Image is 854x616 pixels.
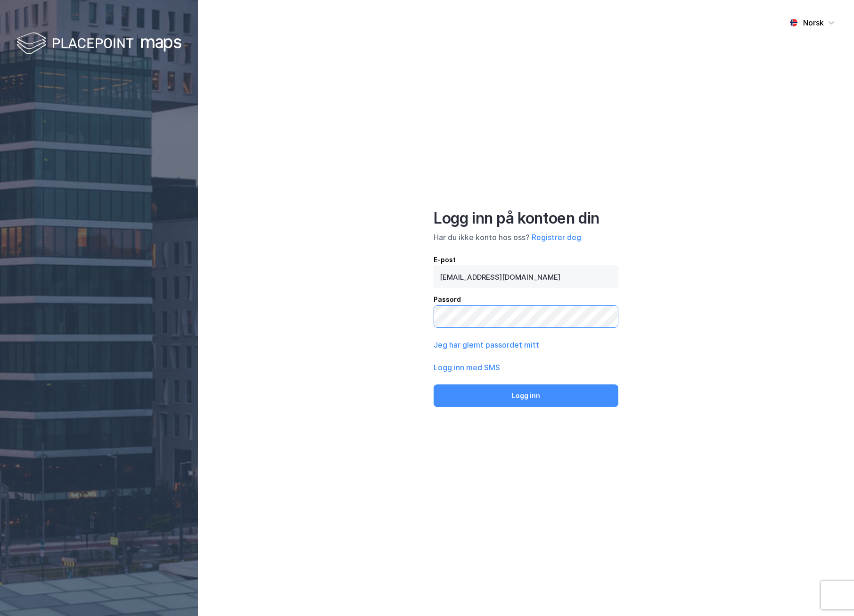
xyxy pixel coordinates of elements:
div: Logg inn på kontoen din [434,209,618,228]
div: Passord [434,294,618,305]
button: Jeg har glemt passordet mitt [434,339,539,350]
div: E-post [434,254,618,266]
button: Registrer deg [532,232,581,243]
iframe: Chat Widget [807,571,854,616]
div: Norsk [803,17,824,28]
div: Har du ikke konto hos oss? [434,232,618,243]
button: Logg inn [434,384,618,407]
button: Logg inn med SMS [434,362,500,373]
img: logo-white.f07954bde2210d2a523dddb988cd2aa7.svg [16,30,181,58]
